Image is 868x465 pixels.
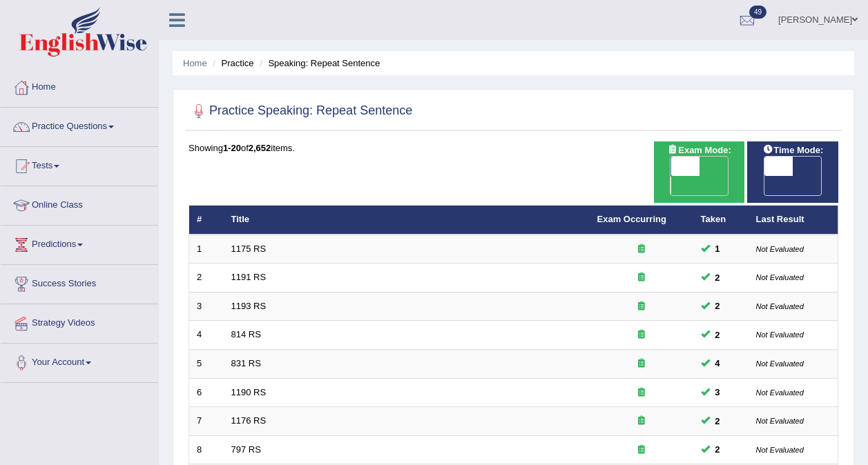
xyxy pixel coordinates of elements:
a: Online Class [1,186,158,221]
td: 4 [189,321,224,350]
span: Time Mode: [757,143,829,157]
div: Exam occurring question [597,271,686,284]
div: Show exams occurring in exams [654,141,745,203]
span: You can still take this question [710,385,726,399]
div: Exam occurring question [597,300,686,313]
th: # [189,206,224,235]
a: 1190 RS [231,387,267,397]
small: Not Evaluated [756,359,804,368]
td: 2 [189,264,224,293]
div: Exam occurring question [597,444,686,457]
a: Home [1,68,158,103]
a: Practice Questions [1,108,158,142]
small: Not Evaluated [756,446,804,454]
span: 49 [749,6,766,19]
div: Exam occurring question [597,386,686,399]
span: You can still take this question [710,442,726,457]
b: 2,652 [249,143,271,153]
a: Exam Occurring [597,214,666,224]
td: 3 [189,292,224,321]
small: Not Evaluated [756,330,804,339]
span: You can still take this question [710,241,726,256]
td: 8 [189,435,224,464]
small: Not Evaluated [756,302,804,310]
td: 1 [189,235,224,264]
th: Title [224,206,590,235]
th: Taken [693,206,749,235]
h2: Practice Speaking: Repeat Sentence [189,101,412,121]
a: Strategy Videos [1,304,158,339]
div: Exam occurring question [597,243,686,256]
span: You can still take this question [710,328,726,342]
small: Not Evaluated [756,273,804,281]
a: Success Stories [1,265,158,299]
a: 1193 RS [231,301,267,311]
div: Showing of items. [189,141,838,155]
span: You can still take this question [710,270,726,285]
small: Not Evaluated [756,245,804,253]
a: Your Account [1,344,158,378]
a: 797 RS [231,444,261,455]
td: 7 [189,407,224,436]
a: 814 RS [231,329,261,339]
a: 1191 RS [231,272,267,282]
a: 1175 RS [231,244,267,254]
span: Exam Mode: [662,143,736,157]
li: Speaking: Repeat Sentence [256,57,380,70]
a: Tests [1,147,158,181]
td: 5 [189,350,224,379]
small: Not Evaluated [756,388,804,397]
span: You can still take this question [710,356,726,370]
a: Home [183,58,207,68]
div: Exam occurring question [597,357,686,370]
small: Not Evaluated [756,417,804,425]
a: Predictions [1,226,158,260]
div: Exam occurring question [597,328,686,342]
td: 6 [189,378,224,407]
a: 1176 RS [231,415,267,426]
div: Exam occurring question [597,415,686,428]
li: Practice [209,57,253,70]
b: 1-20 [223,143,241,153]
span: You can still take this question [710,299,726,313]
a: 831 RS [231,358,261,368]
th: Last Result [749,206,838,235]
span: You can still take this question [710,414,726,428]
